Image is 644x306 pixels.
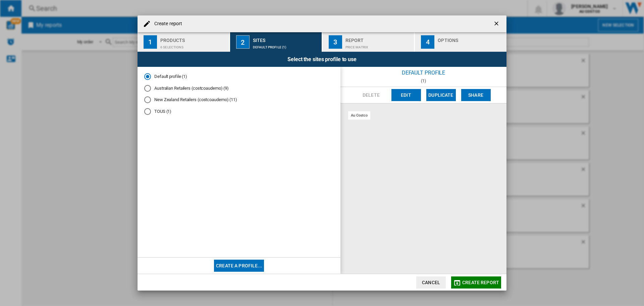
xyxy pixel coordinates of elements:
[323,32,415,52] button: 3 Report Price Matrix
[144,97,334,103] md-radio-button: New Zealand Retailers (costcoaudemo) (11)
[345,42,412,49] div: Price Matrix
[144,85,334,91] md-radio-button: Australian Retailers (costcoaudemo) (9)
[421,35,434,49] div: 4
[151,20,182,27] h4: Create report
[426,89,456,101] button: Duplicate
[236,35,250,49] div: 2
[357,89,386,101] button: Delete
[348,111,370,120] div: au costco
[345,35,412,42] div: Report
[138,52,506,67] div: Select the sites profile to use
[490,17,504,31] button: getI18NText('BUTTONS.CLOSE_DIALOG')
[462,280,499,285] span: Create report
[340,67,506,79] div: Default profile
[329,35,342,49] div: 3
[340,79,506,83] div: (1)
[144,35,157,49] div: 1
[461,89,491,101] button: Share
[138,32,230,52] button: 1 Products 6 selections
[451,276,501,289] button: Create report
[253,35,319,42] div: Sites
[415,32,506,52] button: 4 Options
[160,42,226,49] div: 6 selections
[144,108,334,115] md-radio-button: TOUS (1)
[214,260,264,272] button: Create a profile...
[493,20,501,28] ng-md-icon: getI18NText('BUTTONS.CLOSE_DIALOG')
[416,276,446,289] button: Cancel
[160,35,226,42] div: Products
[144,74,334,80] md-radio-button: Default profile (1)
[230,32,322,52] button: 2 Sites Default profile (1)
[391,89,421,101] button: Edit
[253,42,319,49] div: Default profile (1)
[438,35,504,42] div: Options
